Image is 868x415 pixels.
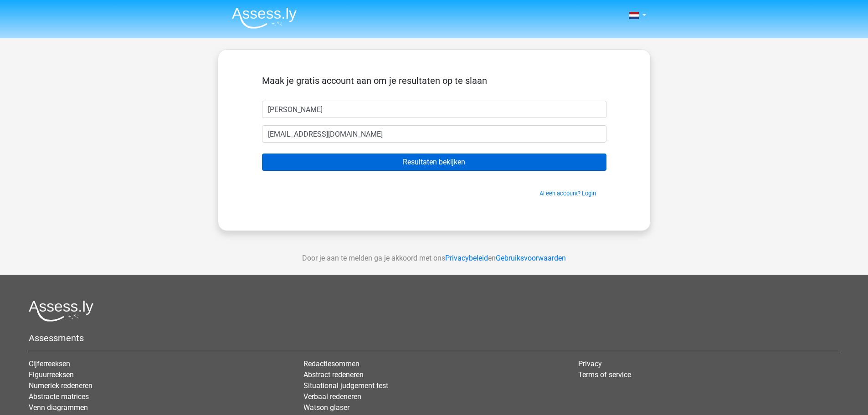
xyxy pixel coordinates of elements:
a: Abstract redeneren [303,370,364,379]
a: Situational judgement test [303,381,388,390]
input: Email [262,125,606,143]
a: Privacybeleid [445,254,488,262]
input: Resultaten bekijken [262,154,606,171]
a: Cijferreeksen [29,359,70,368]
img: Assessly logo [29,300,93,322]
a: Figuurreeksen [29,370,74,379]
a: Al een account? Login [539,190,596,197]
a: Redactiesommen [303,359,360,368]
a: Numeriek redeneren [29,381,92,390]
a: Terms of service [578,370,631,379]
a: Privacy [578,359,602,368]
h5: Maak je gratis account aan om je resultaten op te slaan [262,75,606,86]
a: Verbaal redeneren [303,392,361,401]
a: Watson glaser [303,403,349,412]
a: Gebruiksvoorwaarden [496,254,566,262]
a: Abstracte matrices [29,392,89,401]
input: Voornaam [262,101,606,118]
img: Assessly [232,7,297,29]
h5: Assessments [29,333,839,343]
a: Venn diagrammen [29,403,88,412]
